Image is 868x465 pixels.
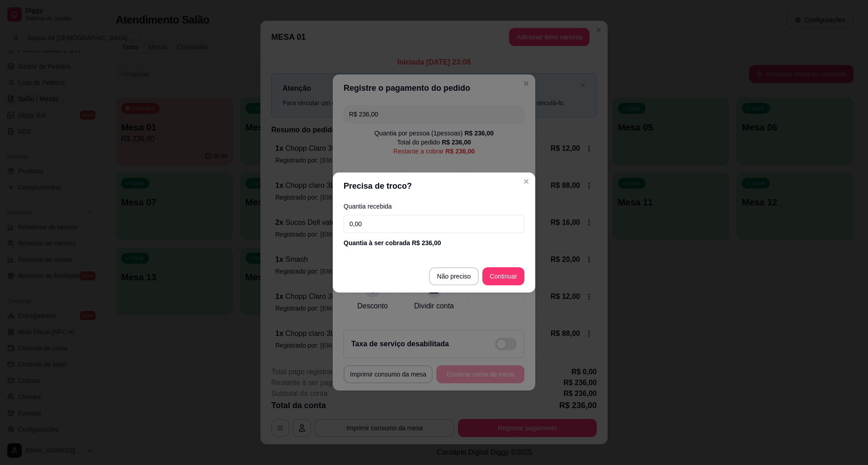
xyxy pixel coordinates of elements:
[344,238,524,247] div: Quantia à ser cobrada R$ 236,00
[333,172,535,200] header: Precisa de troco?
[429,267,479,285] button: Não preciso
[482,267,524,285] button: Continuar
[519,174,533,189] button: Close
[344,203,524,209] label: Quantia recebida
